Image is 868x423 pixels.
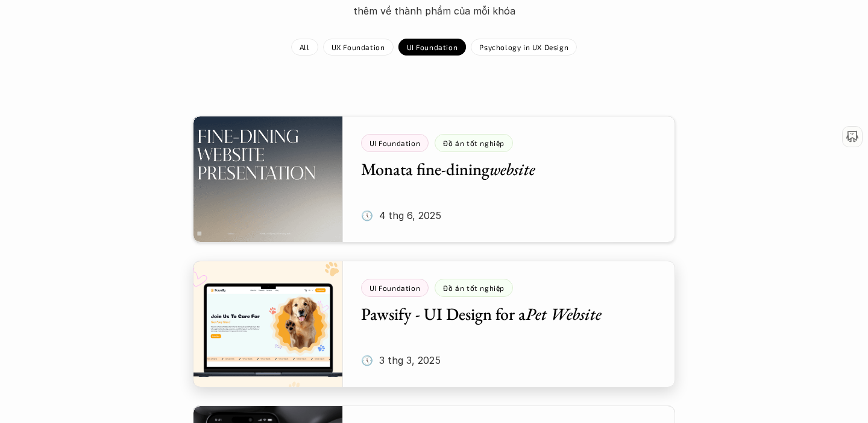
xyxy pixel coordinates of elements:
p: Psychology in UX Design [479,43,568,51]
a: All [291,39,318,56]
a: UX Foundation [323,39,394,56]
a: Psychology in UX Design [471,39,577,56]
p: UX Foundation [332,43,385,51]
a: UI FoundationĐồ án tốt nghiệpMonata fine-diningwebsite🕔 4 thg 6, 2025 [193,116,675,243]
a: UI Foundation [398,39,467,56]
a: UI FoundationĐồ án tốt nghiệpPawsify - UI Design for aPet Website🕔 3 thg 3, 2025 [193,261,675,387]
p: All [300,43,310,51]
p: UI Foundation [407,43,458,51]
